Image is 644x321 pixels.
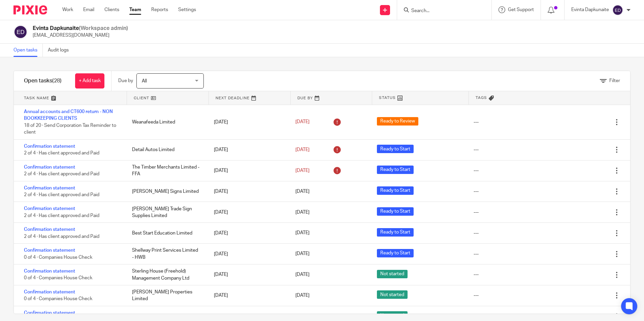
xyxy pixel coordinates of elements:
span: Tags [476,95,487,101]
div: Best Start Education Limited [125,226,207,240]
a: Confirmation statement [24,186,75,190]
div: [DATE] [207,185,289,198]
span: Ready to Start [377,186,414,195]
h2: Evinta Dapkunaite [33,25,128,32]
a: Confirmation statement [24,248,75,253]
div: --- [474,119,479,126]
div: [DATE] [207,115,289,129]
a: Clients [104,6,119,13]
div: [DATE] [207,289,289,302]
span: [DATE] [295,120,310,124]
span: Ready to Review [377,117,418,126]
div: --- [474,313,479,320]
div: Shellway Print Services Limited - HWB [125,244,207,264]
span: 18 of 20 · Send Corporation Tax Reminder to client [24,123,116,135]
span: 2 of 4 · Has client approved and Paid [24,151,99,155]
div: --- [474,230,479,237]
span: 2 of 4 · Has client approved and Paid [24,234,99,239]
a: Confirmation statement [24,206,75,211]
span: [DATE] [295,168,310,173]
span: Not started [377,290,408,299]
a: Annual accounts and CT600 return - NON BOOKKEEPING CLIENTS [24,109,113,121]
div: [DATE] [207,268,289,281]
a: Email [83,6,94,13]
a: Confirmation statement [24,227,75,232]
div: --- [474,188,479,195]
div: [DATE] [207,143,289,156]
span: [DATE] [295,293,310,298]
a: Settings [178,6,196,13]
span: [DATE] [295,273,310,277]
p: Due by [118,77,133,84]
div: --- [474,251,479,257]
span: 0 of 4 · Companies House Check [24,255,92,260]
div: Weanafeeda Limited [125,115,207,129]
span: Ready to Start [377,145,414,153]
span: All [142,79,147,83]
div: --- [474,146,479,153]
a: Audit logs [48,44,74,57]
img: svg%3E [13,25,28,39]
a: Confirmation statement [24,311,75,315]
span: Filter [609,78,620,83]
div: The Timber Merchants Limited - FFA [125,160,207,181]
span: 2 of 4 · Has client approved and Paid [24,172,99,176]
img: Pixie [13,5,47,14]
a: Confirmation statement [24,165,75,170]
span: Not started [377,270,408,278]
div: [DATE] [207,226,289,240]
span: [DATE] [295,147,310,152]
span: 2 of 4 · Has client approved and Paid [24,192,99,197]
span: (Workspace admin) [79,26,128,31]
div: Detail Autos Limited [125,143,207,156]
div: --- [474,271,479,278]
div: [DATE] [207,206,289,219]
div: --- [474,292,479,299]
img: svg%3E [612,5,623,15]
p: [EMAIL_ADDRESS][DOMAIN_NAME] [33,32,128,39]
input: Search [411,8,471,14]
a: Open tasks [13,44,43,57]
div: [PERSON_NAME] Properties Limited [125,285,207,306]
span: 0 of 4 · Companies House Check [24,276,92,281]
span: [DATE] [295,210,310,215]
span: Status [379,95,396,101]
p: Evinta Dapkunaite [571,6,609,13]
span: Not started [377,311,408,320]
div: [DATE] [207,247,289,261]
span: Ready to Start [377,166,414,174]
a: Confirmation statement [24,290,75,294]
span: 2 of 4 · Has client approved and Paid [24,213,99,218]
span: Ready to Start [377,228,414,237]
span: (28) [52,78,62,83]
span: Ready to Start [377,249,414,257]
div: [PERSON_NAME] Signs Limited [125,185,207,198]
span: [DATE] [295,252,310,256]
span: 0 of 4 · Companies House Check [24,297,92,301]
a: Reports [151,6,168,13]
h1: Open tasks [24,77,62,84]
span: [DATE] [295,231,310,236]
div: [DATE] [207,164,289,177]
span: Ready to Start [377,207,414,216]
a: Team [129,6,141,13]
a: Confirmation statement [24,269,75,274]
a: Work [62,6,73,13]
a: Confirmation statement [24,144,75,149]
div: --- [474,209,479,216]
span: [DATE] [295,189,310,194]
span: Get Support [508,7,534,12]
div: [PERSON_NAME] Trade Sign Supplies Limited [125,202,207,223]
a: + Add task [75,73,104,88]
div: --- [474,167,479,174]
div: Sterling House (Freehold) Management Company Ltd [125,264,207,285]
